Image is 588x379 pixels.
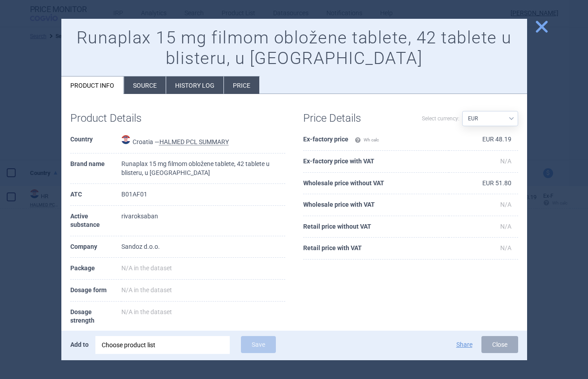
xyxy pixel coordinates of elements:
[121,286,172,294] span: N/A in the dataset
[102,336,223,354] div: Choose product list
[500,244,511,251] span: N/A
[303,129,449,151] th: Ex-factory price
[303,112,411,125] h1: Price Details
[95,336,230,354] div: Choose product list
[303,173,449,195] th: Wholesale price without VAT
[422,111,459,126] label: Select currency:
[70,28,518,68] h1: Runaplax 15 mg filmom obložene tablete, 42 tablete u blisteru, u [GEOGRAPHIC_DATA]
[70,302,121,332] th: Dosage strength
[166,77,223,94] li: History log
[121,153,285,184] td: Runaplax 15 mg filmom obložene tablete, 42 tablete u blisteru, u [GEOGRAPHIC_DATA]
[456,341,472,348] button: Share
[70,129,121,153] th: Country
[121,184,285,206] td: B01AF01
[500,223,511,230] span: N/A
[449,129,518,151] td: EUR 48.19
[121,308,172,315] span: N/A in the dataset
[121,129,285,153] td: Croatia —
[70,280,121,302] th: Dosage form
[124,77,166,94] li: Source
[70,258,121,280] th: Package
[70,236,121,258] th: Company
[70,184,121,206] th: ATC
[303,194,449,216] th: Wholesale price with VAT
[70,206,121,236] th: Active substance
[70,153,121,184] th: Brand name
[121,135,130,144] img: Croatia
[303,238,449,260] th: Retail price with VAT
[481,336,518,353] button: Close
[241,336,276,353] button: Save
[121,206,285,236] td: rivaroksaban
[121,236,285,258] td: Sandoz d.o.o.
[500,201,511,208] span: N/A
[355,137,379,142] span: Wh calc
[224,77,259,94] li: Price
[159,138,229,145] abbr: HALMED PCL SUMMARY — List of medicines with an established maximum wholesale price published by t...
[70,336,89,353] p: Add to
[303,216,449,238] th: Retail price without VAT
[61,77,124,94] li: Product info
[121,264,172,272] span: N/A in the dataset
[303,151,449,173] th: Ex-factory price with VAT
[500,158,511,165] span: N/A
[449,173,518,195] td: EUR 51.80
[70,112,178,125] h1: Product Details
